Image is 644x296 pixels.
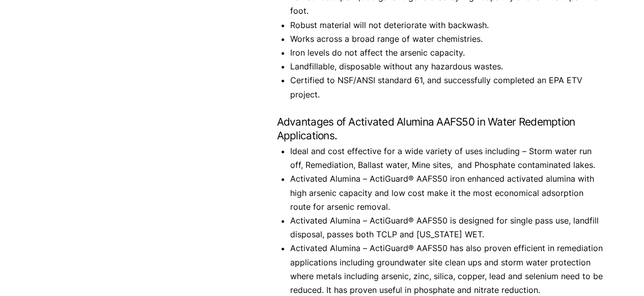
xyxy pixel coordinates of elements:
[290,32,605,46] li: Works across a broad range of water chemistries.
[276,115,605,142] h3: Advantages of Activated Alumina AAFS50 in Water Redemption Applications.
[290,214,605,241] li: Activated Alumina – ActiGuard® AAFS50 is designed for single pass use, landfill disposal, passes ...
[290,60,605,73] li: Landfillable, disposable without any hazardous wastes.
[290,144,605,172] li: Ideal and cost effective for a wide variety of uses including – Storm water run off, Remediation,...
[290,73,605,101] li: Certified to NSF/ANSI standard 61, and successfully completed an EPA ETV project.
[290,18,605,32] li: Robust material will not deteriorate with backwash.
[290,46,605,60] li: Iron levels do not affect the arsenic capacity.
[290,172,605,214] li: Activated Alumina – ActiGuard® AAFS50 iron enhanced activated alumina with high arsenic capacity ...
